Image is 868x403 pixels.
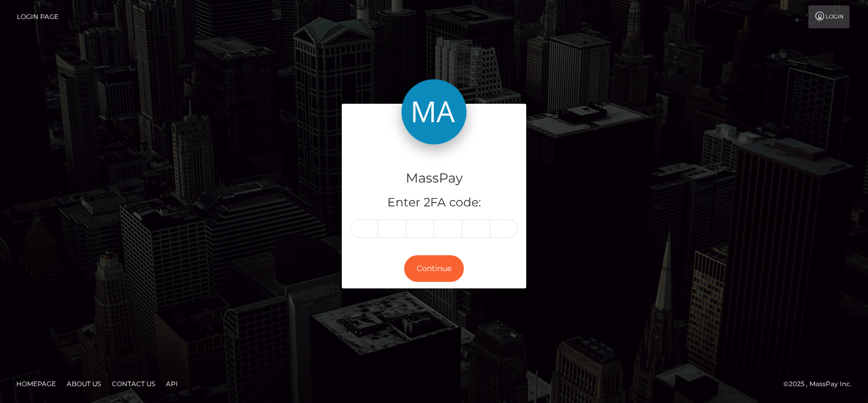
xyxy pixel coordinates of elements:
[783,378,860,390] div: © 2025 , MassPay Inc.
[350,194,518,211] h5: Enter 2FA code:
[808,5,850,28] a: Login
[401,79,467,144] img: MassPay
[12,375,60,392] a: Homepage
[107,375,159,392] a: Contact Us
[17,5,59,28] a: Login Page
[162,375,182,392] a: API
[404,255,464,282] button: Continue
[62,375,105,392] a: About Us
[350,169,518,188] h4: MassPay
